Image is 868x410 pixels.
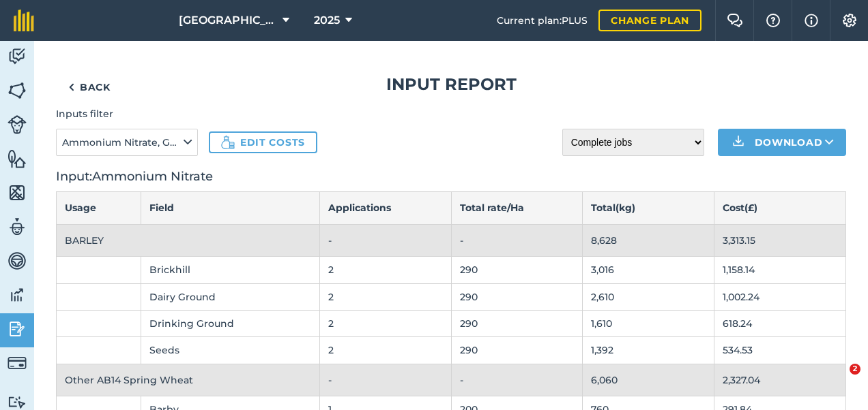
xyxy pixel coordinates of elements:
[8,251,27,271] img: svg+xml;base64,PD94bWwgdmVyc2lvbj0iMS4wIiBlbmNvZGluZz0idXRmLTgiPz4KPCEtLSBHZW5lcmF0b3I6IEFkb2JlIE...
[8,183,27,203] img: svg+xml;base64,PHN2ZyB4bWxucz0iaHR0cDovL3d3dy53My5vcmcvMjAwMC9zdmciIHdpZHRoPSI1NiIgaGVpZ2h0PSI2MC...
[714,337,846,364] td: 534.53
[14,10,34,31] img: fieldmargin Logo
[805,12,818,29] img: svg+xml;base64,PHN2ZyB4bWxucz0iaHR0cDovL3d3dy53My5vcmcvMjAwMC9zdmciIHdpZHRoPSIxNyIgaGVpZ2h0PSIxNy...
[319,310,451,336] td: 2
[714,364,846,396] td: 2,327.04
[56,74,123,101] a: Back
[8,353,27,373] img: svg+xml;base64,PD94bWwgdmVyc2lvbj0iMS4wIiBlbmNvZGluZz0idXRmLTgiPz4KPCEtLSBHZW5lcmF0b3I6IEFkb2JlIE...
[8,396,27,409] img: svg+xml;base64,PD94bWwgdmVyc2lvbj0iMS4wIiBlbmNvZGluZz0idXRmLTgiPz4KPCEtLSBHZW5lcmF0b3I6IEFkb2JlIE...
[451,283,583,310] td: 290
[714,283,846,310] td: 1,002.24
[8,80,27,101] img: svg+xml;base64,PHN2ZyB4bWxucz0iaHR0cDovL3d3dy53My5vcmcvMjAwMC9zdmciIHdpZHRoPSI1NiIgaGVpZ2h0PSI2MC...
[56,129,198,156] button: Ammonium Nitrate, Granular [MEDICAL_DATA], Polysulphate
[822,364,854,396] iframe: Intercom live chat
[718,129,846,156] button: Download
[583,337,714,364] td: 1,392
[727,14,743,27] img: Two speech bubbles overlapping with the left bubble in the forefront
[209,131,317,153] a: Edit costs
[56,167,846,187] h2: Input : Ammonium Nitrate
[451,364,583,396] td: -
[8,46,27,67] img: svg+xml;base64,PD94bWwgdmVyc2lvbj0iMS4wIiBlbmNvZGluZz0idXRmLTgiPz4KPCEtLSBHZW5lcmF0b3I6IEFkb2JlIE...
[850,364,860,375] span: 2
[319,257,451,283] td: 2
[583,364,714,396] td: 6,060
[57,192,141,224] th: Usage
[56,106,198,121] h4: Inputs filter
[451,337,583,364] td: 290
[598,10,701,31] a: Change plan
[141,192,319,224] th: Field
[583,224,714,256] td: 8,628
[497,13,588,28] span: Current plan : PLUS
[319,283,451,310] td: 2
[319,224,451,256] td: -
[57,224,320,256] th: BARLEY
[451,310,583,336] td: 290
[714,310,846,336] td: 618.24
[714,257,846,283] td: 1,158.14
[714,224,846,256] td: 3,313.15
[583,257,714,283] td: 3,016
[179,12,277,29] span: [GEOGRAPHIC_DATA]
[714,192,846,224] th: Cost ( £ )
[451,257,583,283] td: 290
[319,364,451,396] td: -
[141,257,319,283] td: Brickhill
[583,283,714,310] td: 2,610
[583,192,714,224] th: Total ( kg )
[8,148,27,169] img: svg+xml;base64,PHN2ZyB4bWxucz0iaHR0cDovL3d3dy53My5vcmcvMjAwMC9zdmciIHdpZHRoPSI1NiIgaGVpZ2h0PSI2MC...
[583,310,714,336] td: 1,610
[319,192,451,224] th: Applications
[221,136,235,149] img: Icon showing a money bag
[68,79,74,95] img: svg+xml;base64,PHN2ZyB4bWxucz0iaHR0cDovL3d3dy53My5vcmcvMjAwMC9zdmciIHdpZHRoPSI5IiBoZWlnaHQ9IjI0Ii...
[8,319,27,339] img: svg+xml;base64,PD94bWwgdmVyc2lvbj0iMS4wIiBlbmNvZGluZz0idXRmLTgiPz4KPCEtLSBHZW5lcmF0b3I6IEFkb2JlIE...
[765,14,781,27] img: A question mark icon
[841,14,858,27] img: A cog icon
[8,285,27,305] img: svg+xml;base64,PD94bWwgdmVyc2lvbj0iMS4wIiBlbmNvZGluZz0idXRmLTgiPz4KPCEtLSBHZW5lcmF0b3I6IEFkb2JlIE...
[62,135,181,150] span: Ammonium Nitrate, Granular [MEDICAL_DATA], Polysulphate
[141,310,319,336] td: Drinking Ground
[319,337,451,364] td: 2
[451,224,583,256] td: -
[57,364,320,396] th: Other AB14 Spring Wheat
[451,192,583,224] th: Total rate / Ha
[141,283,319,310] td: Dairy Ground
[8,217,27,237] img: svg+xml;base64,PD94bWwgdmVyc2lvbj0iMS4wIiBlbmNvZGluZz0idXRmLTgiPz4KPCEtLSBHZW5lcmF0b3I6IEFkb2JlIE...
[314,12,340,29] span: 2025
[141,337,319,364] td: Seeds
[730,134,747,151] img: Download icon
[56,74,846,95] h1: Input report
[8,115,27,134] img: svg+xml;base64,PD94bWwgdmVyc2lvbj0iMS4wIiBlbmNvZGluZz0idXRmLTgiPz4KPCEtLSBHZW5lcmF0b3I6IEFkb2JlIE...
